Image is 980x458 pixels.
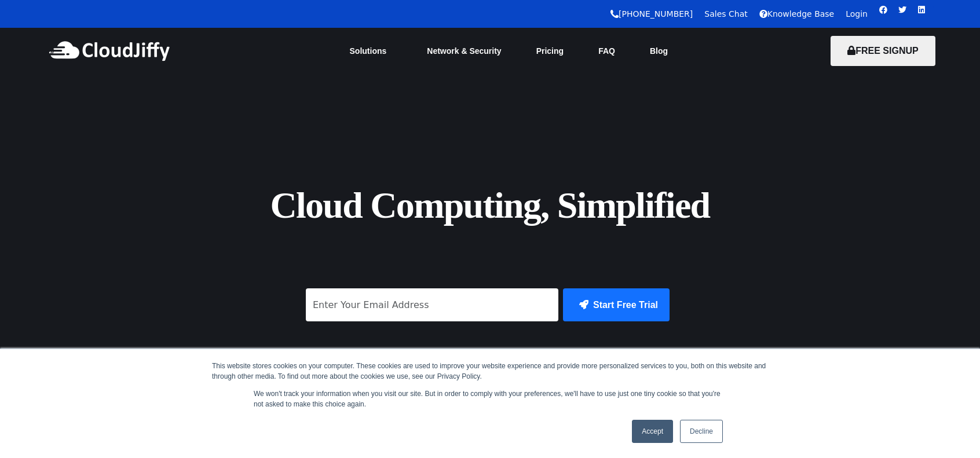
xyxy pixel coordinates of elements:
[332,38,410,64] a: Solutions
[254,389,726,409] p: We won't track your information when you visit our site. But in order to comply with your prefere...
[306,288,558,321] input: Enter Your Email Address
[704,9,747,19] a: Sales Chat
[680,420,723,443] a: Decline
[519,38,581,64] a: Pricing
[229,181,751,229] h1: Cloud Computing, Simplified
[846,9,868,19] a: Login
[212,361,768,382] div: This website stores cookies on your computer. These cookies are used to improve your website expe...
[563,288,670,321] button: Start Free Trial
[632,420,673,443] a: Accept
[409,38,518,64] a: Network & Security
[610,9,693,19] a: [PHONE_NUMBER]
[581,38,632,64] a: FAQ
[632,38,685,64] a: Blog
[759,9,835,19] a: Knowledge Base
[831,36,935,66] button: FREE SIGNUP
[831,46,935,56] a: FREE SIGNUP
